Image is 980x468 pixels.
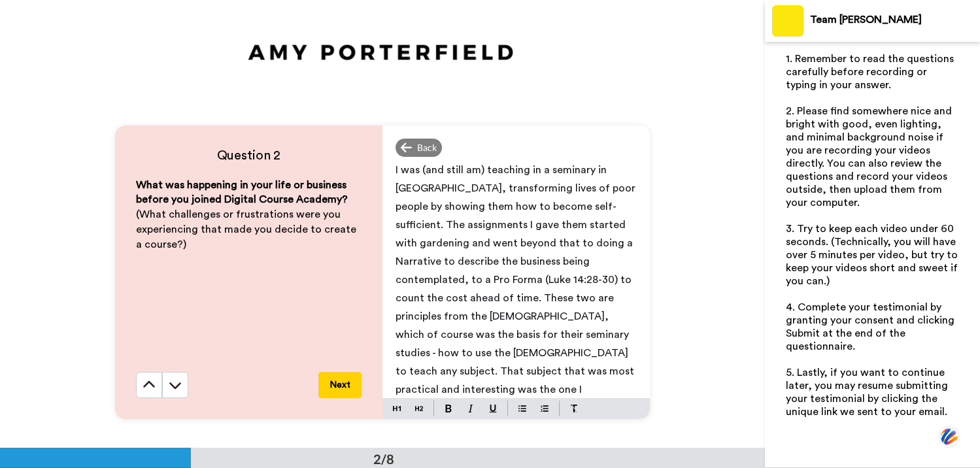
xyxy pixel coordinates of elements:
span: Back [417,141,437,154]
img: underline-mark.svg [489,405,497,412]
img: Profile Image [772,5,803,37]
img: italic-mark.svg [468,405,473,412]
img: bold-mark.svg [445,405,452,412]
span: What was happening in your life or business before you joined Digital Course Academy? [136,180,349,205]
span: (What challenges or frustrations were you experiencing that made you decide to create a course?) [136,209,359,250]
img: svg+xml;base64,PHN2ZyB3aWR0aD0iNDQiIGhlaWdodD0iNDQiIHZpZXdCb3g9IjAgMCA0NCA0NCIgZmlsbD0ibm9uZSIgeG... [938,424,960,448]
h4: Question 2 [136,146,362,165]
img: numbered-block.svg [541,403,549,414]
div: Team [PERSON_NAME] [810,14,979,26]
span: 2. Please find somewhere nice and bright with good, even lighting, and minimal background noise i... [786,106,955,208]
span: 1. Remember to read the questions carefully before recording or typing in your answer. [786,54,956,90]
img: heading-one-block.svg [393,403,401,414]
span: 4. Complete your testimonial by granting your consent and clicking Submit at the end of the quest... [786,302,957,352]
button: Next [318,372,362,398]
img: clear-format.svg [570,405,578,412]
div: Back [396,139,443,157]
img: heading-two-block.svg [415,403,423,414]
span: 5. Lastly, if you want to continue later, you may resume submitting your testimonial by clicking ... [786,367,951,417]
div: 2/8 [352,450,415,468]
span: 3. Try to keep each video under 60 seconds. (Technically, you will have over 5 minutes per video,... [786,224,960,286]
span: I was (and still am) teaching in a seminary in [GEOGRAPHIC_DATA], transforming lives of poor peop... [396,165,638,468]
img: bulleted-block.svg [518,403,526,414]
